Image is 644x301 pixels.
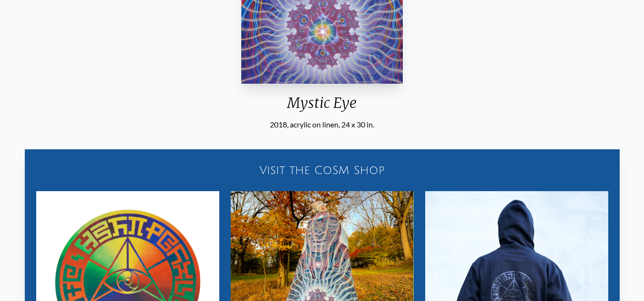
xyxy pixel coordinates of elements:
[237,94,406,119] div: Mystic Eye
[237,119,406,130] div: 2018, acrylic on linen, 24 x 30 in.
[31,155,614,185] a: Visit the CoSM Shop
